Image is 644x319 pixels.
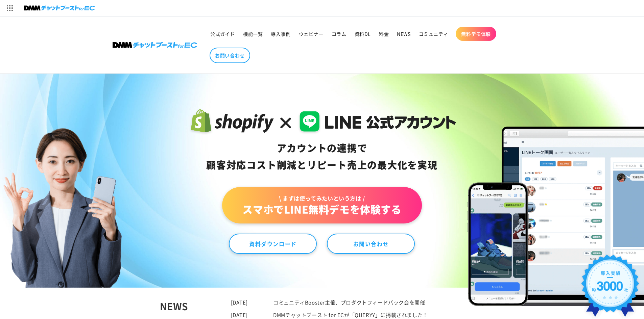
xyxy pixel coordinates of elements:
[231,299,248,306] time: [DATE]
[375,27,393,41] a: 料金
[355,31,371,37] span: 資料DL
[188,140,456,174] div: アカウントの連携で 顧客対応コスト削減と リピート売上の 最大化を実現
[328,27,351,41] a: コラム
[215,52,245,58] span: お問い合わせ
[229,234,317,254] a: 資料ダウンロード
[273,299,425,306] a: コミュニティBooster主催、プロダクトフィードバック会を開催
[113,42,197,48] img: 株式会社DMM Boost
[351,27,375,41] a: 資料DL
[419,31,449,37] span: コミュニティ
[379,31,389,37] span: 料金
[456,27,496,41] a: 無料デモ体験
[393,27,414,41] a: NEWS
[271,31,290,37] span: 導入事例
[222,187,422,223] a: \ まずは使ってみたいという方は /スマホでLINE無料デモを体験する
[242,194,401,202] span: \ まずは使ってみたいという方は /
[1,1,18,15] img: サービス
[231,311,248,318] time: [DATE]
[239,27,267,41] a: 機能一覧
[295,27,328,41] a: ウェビナー
[299,31,324,37] span: ウェビナー
[397,31,410,37] span: NEWS
[210,31,235,37] span: 公式ガイド
[273,311,428,318] a: DMMチャットブースト for ECが「QUERYY」に掲載されました！
[210,48,250,63] a: お問い合わせ
[206,27,239,41] a: 公式ガイド
[24,3,95,13] img: チャットブーストforEC
[461,31,491,37] span: 無料デモ体験
[415,27,453,41] a: コミュニティ
[327,234,415,254] a: お問い合わせ
[267,27,294,41] a: 導入事例
[332,31,347,37] span: コラム
[243,31,263,37] span: 機能一覧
